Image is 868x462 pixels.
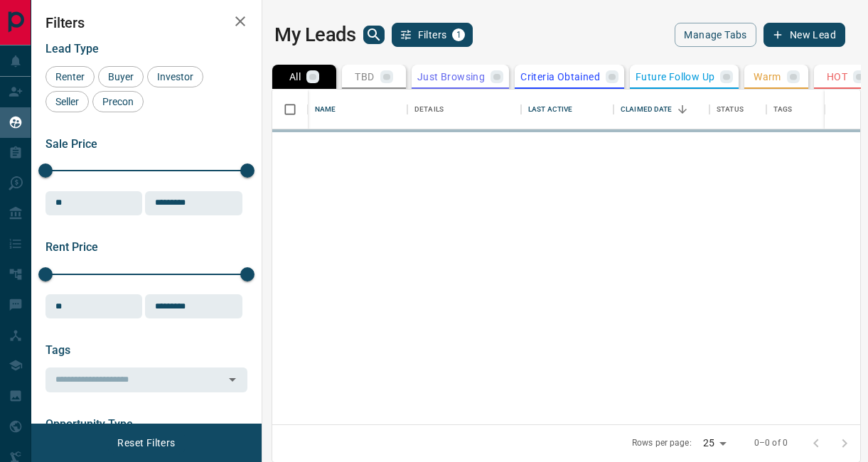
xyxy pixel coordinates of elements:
[673,100,692,119] button: Sort
[636,72,714,82] p: Future Follow Up
[152,71,198,82] span: Investor
[45,91,89,112] div: Seller
[92,91,144,112] div: Precon
[717,90,744,129] div: Status
[45,137,97,151] span: Sale Price
[614,90,709,129] div: Claimed Date
[274,23,356,46] h1: My Leads
[45,417,133,431] span: Opportunity Type
[45,66,95,87] div: Renter
[315,90,336,129] div: Name
[520,72,600,82] p: Criteria Obtained
[45,240,98,254] span: Rent Price
[98,66,144,87] div: Buyer
[675,23,756,47] button: Manage Tabs
[407,90,521,129] div: Details
[528,90,572,129] div: Last Active
[45,42,99,55] span: Lead Type
[414,90,444,129] div: Details
[454,30,464,40] span: 1
[45,343,70,357] span: Tags
[632,437,692,449] p: Rows per page:
[754,72,781,82] p: Warm
[50,96,84,107] span: Seller
[621,90,673,129] div: Claimed Date
[363,26,385,44] button: search button
[108,431,184,455] button: Reset Filters
[223,370,242,390] button: Open
[417,72,485,82] p: Just Browsing
[103,71,139,82] span: Buyer
[773,90,793,129] div: Tags
[45,14,247,31] h2: Filters
[147,66,203,87] div: Investor
[289,72,301,82] p: All
[827,72,847,82] p: HOT
[697,433,732,453] div: 25
[308,90,407,129] div: Name
[355,72,374,82] p: TBD
[754,437,788,449] p: 0–0 of 0
[709,90,766,129] div: Status
[392,23,473,47] button: Filters1
[50,71,90,82] span: Renter
[97,96,139,107] span: Precon
[763,23,845,47] button: New Lead
[521,90,614,129] div: Last Active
